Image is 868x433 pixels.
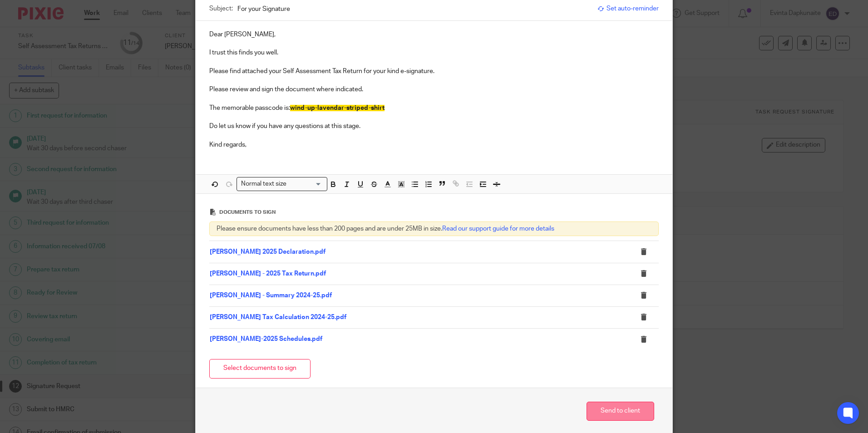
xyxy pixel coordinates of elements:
button: Send to client [587,402,654,421]
button: Select documents to sign [209,359,311,379]
a: [PERSON_NAME] Tax Calculation 2024-25.pdf [210,314,346,320]
p: Do let us know if you have any questions at this stage. [209,122,659,131]
div: Search for option [237,177,327,191]
a: Read our support guide for more details [442,226,554,232]
span: wind-up-lavendar-striped-shirt [290,105,385,111]
p: The memorable passcode is: [209,103,659,113]
div: Please ensure documents have less than 200 pages and are under 25MB in size. [209,221,659,236]
p: Kind regards, [209,140,659,149]
a: [PERSON_NAME] - Summary 2024-25.pdf [210,292,332,299]
input: Search for option [289,179,322,189]
p: Please review and sign the document where indicated. [209,85,659,94]
a: [PERSON_NAME]-2025 Schedules.pdf [210,336,322,342]
span: Normal text size [239,179,288,189]
a: [PERSON_NAME] - 2025 Tax Return.pdf [210,271,326,277]
span: Documents to sign [219,210,276,215]
a: [PERSON_NAME] 2025 Declaration.pdf [210,249,325,255]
